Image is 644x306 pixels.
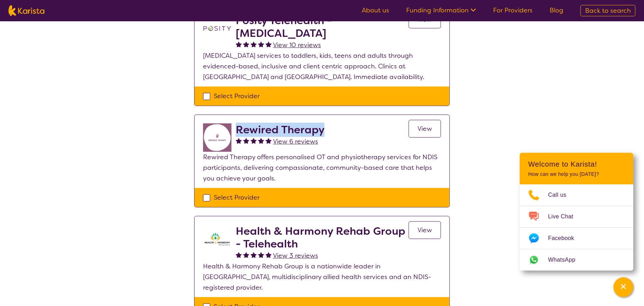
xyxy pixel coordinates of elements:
span: View [417,226,432,234]
a: For Providers [493,6,533,15]
span: View [417,124,432,133]
img: fullstar [243,41,249,47]
p: Health & Harmony Rehab Group is a nationwide leader in [GEOGRAPHIC_DATA], multidisciplinary allie... [203,261,441,293]
h2: Welcome to Karista! [528,160,625,168]
span: Facebook [548,233,583,244]
h2: Rewired Therapy [236,123,324,136]
span: WhatsApp [548,255,584,265]
h2: Health & Harmony Rehab Group - Telehealth [236,225,409,250]
p: Rewired Therapy offers personalised OT and physiotherapy services for NDIS participants, deliveri... [203,152,441,184]
img: jovdti8ilrgkpezhq0s9.png [203,123,231,152]
a: Funding Information [406,6,476,15]
img: fullstar [243,138,249,144]
img: fullstar [236,138,242,144]
span: View 6 reviews [273,137,318,146]
img: fullstar [251,252,257,258]
img: fullstar [258,138,264,144]
a: About us [362,6,389,15]
span: Call us [548,190,575,200]
a: Blog [550,6,563,15]
img: fullstar [236,252,242,258]
img: fullstar [251,138,257,144]
img: fullstar [266,41,272,47]
img: fullstar [266,252,272,258]
span: Live Chat [548,211,582,222]
a: View 10 reviews [273,40,321,50]
img: t1bslo80pcylnzwjhndq.png [203,14,231,43]
div: Channel Menu [520,153,633,271]
img: fullstar [236,41,242,47]
img: fullstar [258,252,264,258]
p: [MEDICAL_DATA] services to toddlers, kids, teens and adults through evidenced-based, inclusive an... [203,50,441,82]
img: Karista logo [9,5,44,16]
a: View [409,221,441,239]
img: fullstar [243,252,249,258]
img: fullstar [266,138,272,144]
img: fullstar [258,41,264,47]
ul: Choose channel [520,184,633,271]
a: View 3 reviews [273,250,318,261]
span: Back to search [585,6,631,15]
a: View 6 reviews [273,136,318,147]
img: fullstar [251,41,257,47]
img: ztak9tblhgtrn1fit8ap.png [203,225,231,253]
h2: Posity Telehealth - [MEDICAL_DATA] [236,14,409,40]
p: How can we help you [DATE]? [528,171,625,177]
span: View 10 reviews [273,41,321,49]
a: Back to search [580,5,635,16]
button: Channel Menu [613,277,633,297]
span: View 3 reviews [273,251,318,260]
a: View [409,120,441,138]
a: Web link opens in a new tab. [520,249,633,271]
